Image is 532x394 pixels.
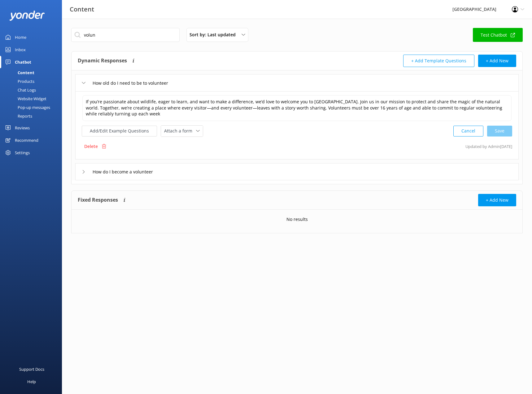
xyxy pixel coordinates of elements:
div: Inbox [15,43,26,56]
span: Attach a form [164,128,196,134]
button: + Add New [478,194,516,206]
a: Reports [4,112,62,120]
a: Products [4,77,62,86]
button: + Add New [478,55,516,67]
div: Support Docs [19,363,44,375]
div: Reviews [15,122,30,134]
p: No results [286,216,308,223]
div: Content [4,68,34,77]
p: Delete [84,143,98,150]
textarea: If you’re passionate about wildlife, eager to learn, and want to make a difference, we’d love to ... [82,95,512,121]
button: Cancel [453,126,483,137]
a: Website Widget [4,94,62,103]
input: Search all Chatbot Content [71,28,180,42]
h4: Dynamic Responses [78,55,127,67]
div: Products [4,77,34,86]
div: Recommend [15,134,38,146]
span: Sort by: Last updated [190,31,239,38]
div: Reports [4,112,32,120]
button: Add/Edit Example Questions [82,126,157,137]
div: Chat Logs [4,86,36,94]
div: Website Widget [4,94,46,103]
a: Content [4,68,62,77]
div: Settings [15,146,30,159]
h4: Fixed Responses [78,194,118,206]
div: Help [27,375,36,388]
button: + Add Template Questions [403,55,474,67]
a: Test Chatbot [473,28,523,42]
a: Chat Logs [4,86,62,94]
a: Pop-up messages [4,103,62,112]
p: Updated by Admin [DATE] [465,141,512,152]
div: Pop-up messages [4,103,50,112]
div: Home [15,31,26,43]
div: Chatbot [15,56,31,68]
img: yonder-white-logo.png [9,11,45,21]
h3: Content [70,4,94,14]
